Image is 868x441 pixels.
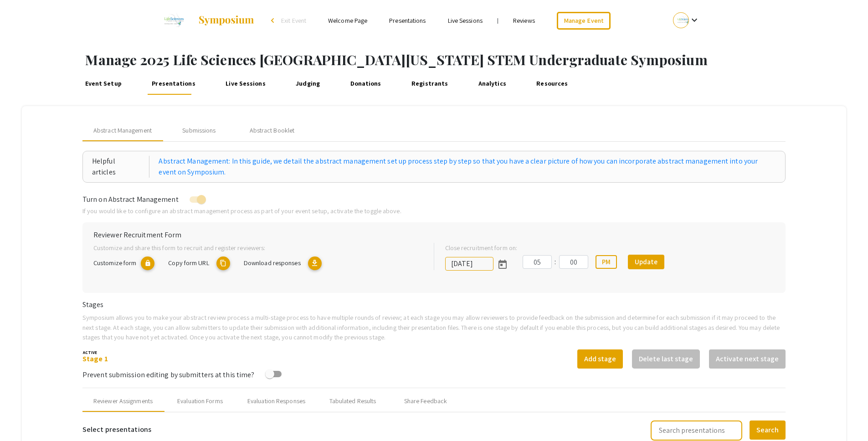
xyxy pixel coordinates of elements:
[198,15,255,26] img: Symposium by ForagerOne
[523,255,552,269] input: Hours
[82,195,179,204] span: Turn on Abstract Management
[82,313,786,342] p: Symposium allows you to make your abstract review process a multi-stage process to have multiple ...
[328,16,367,25] a: Welcome Page
[244,258,301,267] span: Download responses
[93,396,153,406] div: Reviewer Assignments
[271,18,277,23] div: arrow_back_ios
[7,400,39,434] iframe: Chat
[476,73,508,95] a: Analytics
[82,206,786,216] p: If you would like to configure an abstract management process as part of your event setup, activa...
[82,300,786,309] h6: Stages
[141,256,154,270] mat-icon: lock
[85,51,868,68] h1: Manage 2025 Life Sciences [GEOGRAPHIC_DATA][US_STATE] STEM Undergraduate Symposium
[93,258,136,267] span: Customize form
[93,231,775,239] h6: Reviewer Recruitment Form
[404,396,447,406] div: Share Feedback
[150,73,198,95] a: Presentations
[182,126,216,135] div: Submissions
[294,73,322,95] a: Judging
[663,10,709,31] button: Expand account dropdown
[83,73,124,95] a: Event Setup
[159,156,776,178] a: Abstract Management: In this guide, we detail the abstract management set up process step by step...
[628,255,664,269] button: Update
[689,15,700,26] mat-icon: Expand account dropdown
[224,73,268,95] a: Live Sessions
[750,420,786,440] button: Search
[348,73,383,95] a: Donations
[177,396,223,406] div: Evaluation Forms
[577,349,623,369] button: Add stage
[92,156,149,178] div: Helpful articles
[93,126,152,135] span: Abstract Management
[632,349,700,369] button: Delete last stage
[409,73,450,95] a: Registrants
[493,16,502,25] li: |
[82,420,151,440] h6: Select presentations
[82,354,108,364] a: Stage 1
[448,16,483,25] a: Live Sessions
[651,420,742,441] input: Search presentations
[168,258,209,267] span: Copy form URL
[247,396,305,406] div: Evaluation Responses
[513,16,535,25] a: Reviews
[159,9,255,32] a: 2025 Life Sciences South Florida STEM Undergraduate Symposium
[93,243,419,253] p: Customize and share this form to recruit and register reviewers:
[250,126,295,135] div: Abstract Booklet
[534,73,570,95] a: Resources
[329,396,376,406] div: Tabulated Results
[389,16,426,25] a: Presentations
[596,255,617,269] button: PM
[552,256,559,267] div: :
[493,255,512,273] button: Open calendar
[559,255,588,269] input: Minutes
[159,9,189,32] img: 2025 Life Sciences South Florida STEM Undergraduate Symposium
[709,349,786,369] button: Activate next stage
[281,16,306,25] span: Exit Event
[82,370,254,379] span: Prevent submission editing by submitters at this time?
[557,12,611,30] a: Manage Event
[216,256,230,270] mat-icon: copy URL
[308,256,322,270] mat-icon: Export responses
[445,243,518,253] label: Close recruitment form on:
